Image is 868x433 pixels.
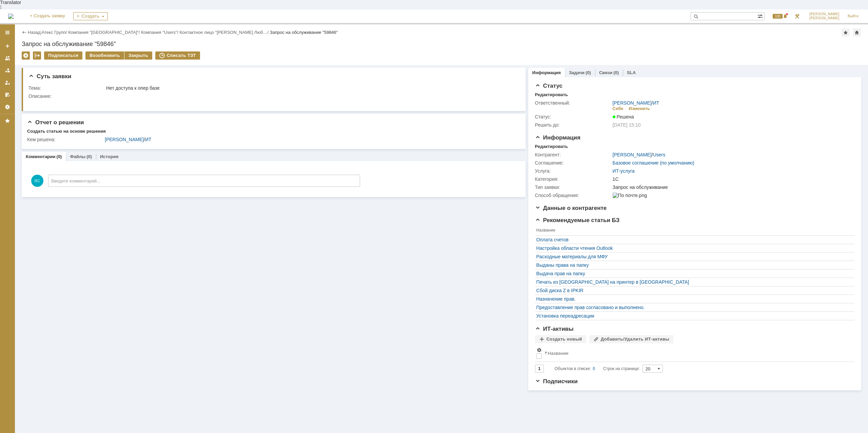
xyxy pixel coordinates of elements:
div: Способ обращения: [535,193,611,198]
div: Работа с массовостью [33,51,41,60]
span: ИТ-активы [535,326,574,332]
a: Оплата счетов [536,237,850,242]
span: Статус [535,83,563,89]
div: Запрос на обслуживание [613,185,850,190]
a: [PERSON_NAME] [613,152,652,157]
a: Контактное лицо "[PERSON_NAME] Люб… [180,30,268,35]
span: Рекомендуемые статьи БЗ [535,217,620,223]
div: 1С [613,176,850,182]
div: / [141,30,180,35]
div: Тип заявки: [535,185,611,190]
div: 0 [593,365,595,373]
span: Отчет о решении [27,119,84,126]
a: Выдача прав на папку [536,271,850,276]
div: Открыть панель уведомлений [769,9,789,23]
span: Расширенный поиск [757,13,764,19]
a: История [100,154,118,159]
a: ИТ-услуга [613,168,635,174]
a: Users [653,152,666,157]
span: [PERSON_NAME] [809,16,840,20]
span: Настройки [536,347,542,353]
div: / [180,30,270,35]
a: ИТ [653,100,659,106]
div: Добавить в избранное [842,28,850,37]
div: Название [548,351,569,356]
span: [PERSON_NAME] [809,12,840,16]
a: Сбой диска Z в IPKIR [536,288,850,293]
a: Выйти [844,9,863,23]
i: Строк на странице: [555,365,640,373]
div: / [42,30,68,35]
span: Подписчики [535,378,578,385]
span: Суть заявки [28,73,71,80]
div: / [613,152,666,157]
a: Комментарии [26,154,56,159]
a: Перейти на домашнюю страницу [8,14,14,19]
a: Настройка области чтения Outlook [536,245,850,251]
div: (0) [586,70,591,75]
a: Перейти в интерфейс администратора [793,12,801,20]
a: Выданы права на папку [536,262,850,268]
div: / [68,30,141,35]
img: logo [8,14,14,19]
img: По почте.png [613,193,647,198]
div: Создать [73,12,108,20]
div: Себе [613,106,624,111]
div: Сделать домашней страницей [853,28,861,37]
a: Предоставление прав согласовано и выполнено. [536,305,850,310]
a: Файлы [70,154,85,159]
a: Заявки в моей ответственности [2,65,13,76]
div: (0) [57,154,62,159]
div: Изменить [629,106,650,111]
span: Объектов в списке: [555,366,591,371]
div: Установка переадресации [536,313,850,319]
div: Статус: [535,114,611,120]
div: Запрос на обслуживание "59846" [270,30,338,35]
span: [DATE] 15:10 [613,122,641,128]
a: Связи [599,70,612,75]
div: Редактировать [535,144,568,149]
a: [PERSON_NAME] [613,100,652,106]
a: Расходные материалы для МФУ [536,254,850,259]
a: SLA [627,70,636,75]
div: Соглашение: [535,160,611,166]
div: Ответственный: [535,100,611,106]
th: Название [535,226,851,236]
a: Заявки на командах [2,53,13,64]
span: Данные о контрагенте [535,205,607,211]
div: | [40,29,41,35]
a: Компания "Users" [141,30,177,35]
div: Описание: [28,93,515,99]
a: Назначение прав. [536,296,850,302]
a: Настройки [2,102,13,112]
div: Контрагент: [535,152,611,157]
div: Услуга: [535,168,611,174]
span: Решена [613,114,634,120]
a: Печать из [GEOGRAPHIC_DATA] на принтер в [GEOGRAPHIC_DATA] [536,279,850,285]
a: Назад [28,30,40,35]
div: Редактировать [535,92,568,98]
a: Компания "[GEOGRAPHIC_DATA]" [68,30,139,35]
div: (0) [86,154,92,159]
span: 100 [773,14,783,19]
div: / [613,100,659,106]
a: + Создать заявку [26,9,69,23]
a: Мои согласования [2,89,13,100]
div: Решить до: [535,122,611,128]
span: ЯС [31,175,43,187]
a: [PERSON_NAME][PERSON_NAME] [805,9,844,23]
div: Создать статью на основе решения [27,129,106,134]
a: Базовое соглашение (по умолчанию) [613,160,694,166]
div: / [105,137,514,142]
div: Категория: [535,176,611,182]
a: Мои заявки [2,77,13,88]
